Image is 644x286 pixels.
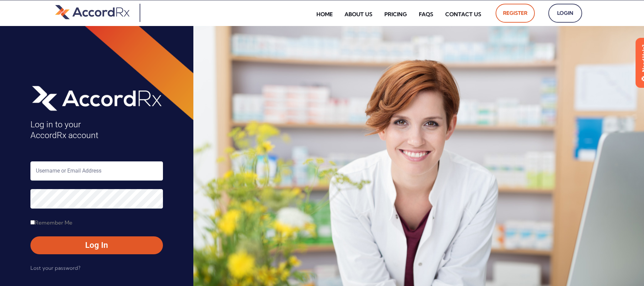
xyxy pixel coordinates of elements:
[548,4,582,23] a: Login
[311,6,338,22] a: Home
[556,8,575,19] span: Login
[55,4,129,20] img: default-logo
[30,236,163,254] button: Log In
[503,8,527,19] span: Register
[30,119,163,141] h4: Log in to your AccordRx account
[414,6,438,22] a: FAQs
[30,161,163,181] input: Username or Email Address
[30,263,80,274] a: Lost your password?
[30,217,72,228] label: Remember Me
[440,6,486,22] a: Contact Us
[339,6,378,22] a: About Us
[496,4,535,23] a: Register
[30,220,35,225] input: Remember Me
[30,83,163,112] img: AccordRx_logo_header_white
[379,6,412,22] a: Pricing
[37,240,156,251] span: Log In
